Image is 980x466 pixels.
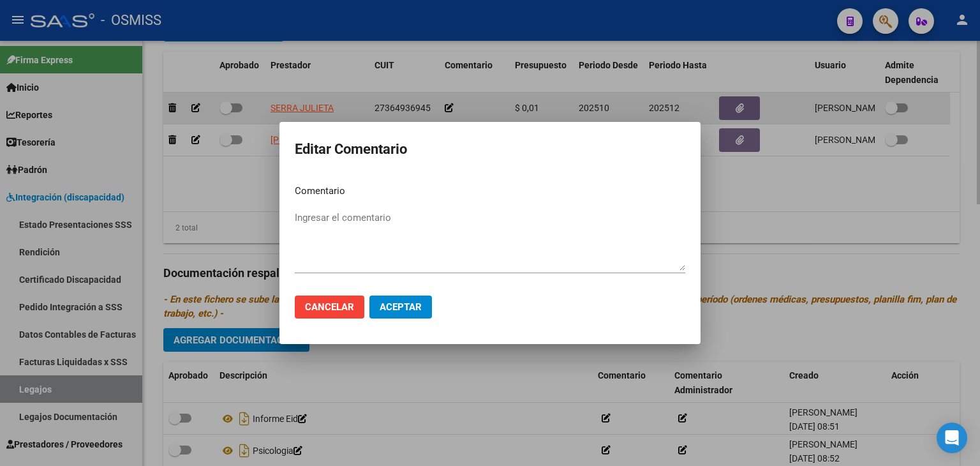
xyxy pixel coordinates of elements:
h2: Editar Comentario [295,137,685,162]
p: Comentario [295,184,685,199]
div: Open Intercom Messenger [937,423,967,453]
span: Cancelar [305,301,354,313]
button: Aceptar [369,296,432,319]
button: Cancelar [295,296,364,319]
span: Aceptar [380,301,422,313]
